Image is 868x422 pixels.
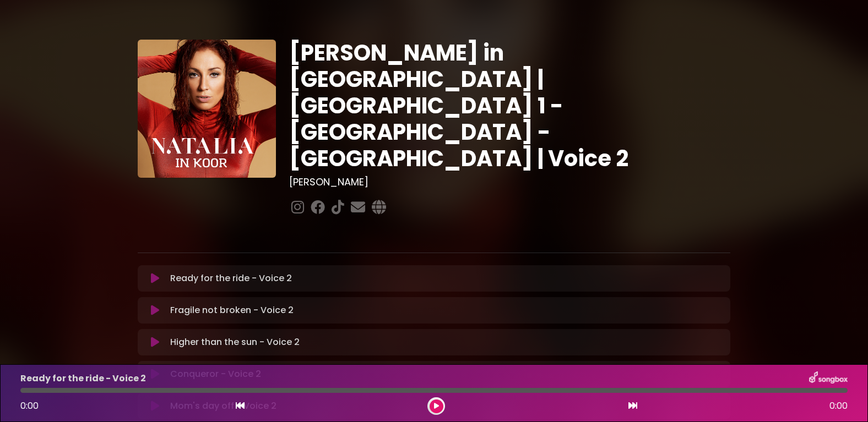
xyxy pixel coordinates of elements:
[170,272,292,285] p: Ready for the ride - Voice 2
[20,372,146,385] p: Ready for the ride - Voice 2
[829,399,848,413] span: 0:00
[170,336,300,349] p: Higher than the sun - Voice 2
[289,40,730,172] h1: [PERSON_NAME] in [GEOGRAPHIC_DATA] | [GEOGRAPHIC_DATA] 1 - [GEOGRAPHIC_DATA] - [GEOGRAPHIC_DATA] ...
[809,371,848,386] img: songbox-logo-white.png
[138,40,276,178] img: YTVS25JmS9CLUqXqkEhs
[170,304,294,317] p: Fragile not broken - Voice 2
[20,399,39,412] span: 0:00
[289,176,730,188] h3: [PERSON_NAME]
